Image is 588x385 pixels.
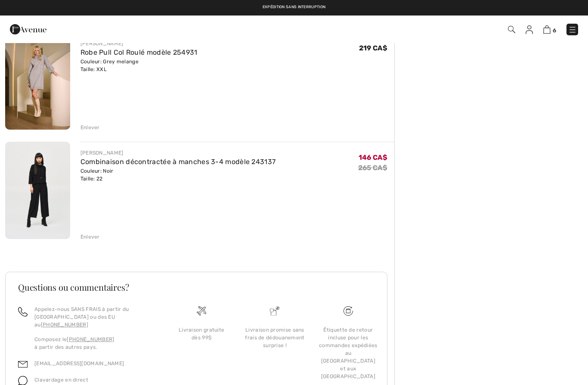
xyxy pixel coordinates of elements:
span: 6 [553,27,556,34]
a: 6 [543,24,556,34]
img: email [18,360,28,369]
img: Panier d'achat [543,25,551,34]
a: Robe Pull Col Roulé modèle 254931 [80,48,198,56]
h3: Questions ou commentaires? [18,283,374,292]
img: Robe Pull Col Roulé modèle 254931 [5,32,70,130]
span: Clavardage en direct [34,377,88,383]
img: Combinaison décontractée à manches 3-4 modèle 243137 [5,142,70,239]
div: Livraison promise sans frais de dédouanement surprise ! [245,326,304,349]
a: Expédition sans interruption [263,5,325,9]
a: [EMAIL_ADDRESS][DOMAIN_NAME] [34,360,124,366]
div: Livraison gratuite dès 99$ [172,326,231,342]
a: [PHONE_NUMBER] [41,322,88,328]
div: Étiquette de retour incluse pour les commandes expédiées au [GEOGRAPHIC_DATA] et aux [GEOGRAPHIC_... [319,326,378,380]
img: Mes infos [526,25,533,34]
img: Livraison gratuite dès 99$ [197,306,206,316]
div: Couleur: Noir Taille: 22 [80,167,276,183]
div: Couleur: Grey melange Taille: XXL [80,58,198,73]
img: Livraison gratuite dès 99$ [344,306,353,316]
div: [PERSON_NAME] [80,149,276,157]
img: call [18,307,28,317]
div: Enlever [80,124,100,131]
img: 1ère Avenue [10,21,46,38]
p: Composez le à partir des autres pays. [34,335,155,351]
img: Menu [568,25,577,34]
a: Combinaison décontractée à manches 3-4 modèle 243137 [80,158,276,166]
a: [PHONE_NUMBER] [67,336,114,342]
div: Enlever [80,233,100,241]
div: [PERSON_NAME] [80,40,198,47]
img: Recherche [508,26,515,33]
p: Appelez-nous SANS FRAIS à partir du [GEOGRAPHIC_DATA] ou des EU au [34,305,155,329]
a: 1ère Avenue [10,25,46,33]
img: Livraison promise sans frais de dédouanement surprise&nbsp;! [270,306,279,316]
s: 265 CA$ [358,164,387,172]
span: 146 CA$ [359,153,387,161]
span: 219 CA$ [359,44,387,52]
